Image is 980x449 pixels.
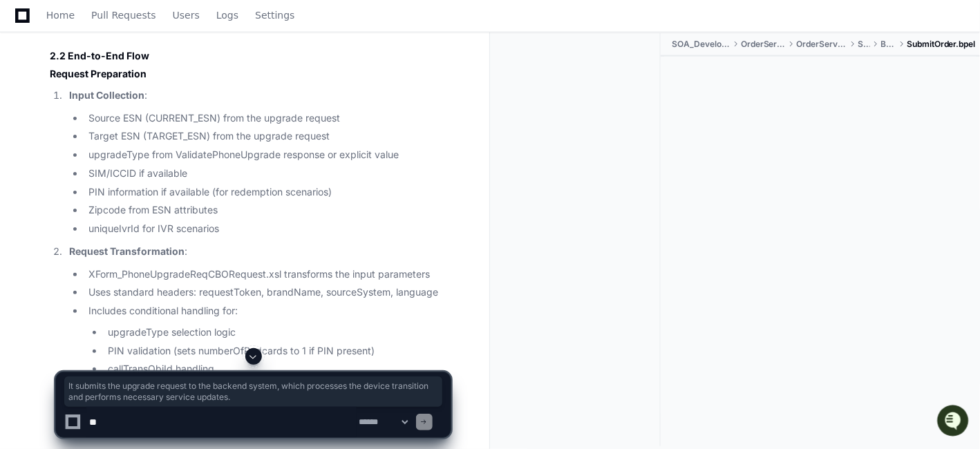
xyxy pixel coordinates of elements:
strong: Request Transformation [69,245,185,257]
li: PIN information if available (for redemption scenarios) [84,184,451,200]
li: Source ESN (CURRENT_ESN) from the upgrade request [84,111,451,126]
span: OrderServices [741,39,786,50]
span: OrderServiceOS [796,39,847,50]
span: Settings [255,11,294,19]
span: Logs [216,11,238,19]
h3: 2.2 End-to-End Flow [50,49,451,63]
div: Welcome [14,55,252,77]
li: XForm_PhoneUpgradeReqCBORequest.xsl transforms the input parameters [84,267,451,283]
img: 1756235613930-3d25f9e4-fa56-45dd-b3ad-e072dfbd1548 [14,103,39,128]
li: Includes conditional handling for: [84,303,451,396]
li: PIN validation (sets numberOfRedcards to 1 if PIN present) [104,343,451,359]
span: SubmitOrder.bpel [907,39,976,50]
div: Start new chat [47,103,227,117]
li: upgradeType selection logic [104,325,451,341]
span: It submits the upgrade request to the backend system, which processes the device transition and p... [68,381,438,403]
iframe: Open customer support [936,403,973,441]
span: Users [173,11,200,19]
div: We're offline, but we'll be back soon! [47,117,200,128]
span: BPEL [881,39,896,50]
a: Powered byPylon [97,144,167,155]
li: upgradeType from ValidatePhoneUpgrade response or explicit value [84,147,451,163]
span: Pull Requests [91,11,156,19]
p: : [69,88,451,104]
span: Pylon [138,145,167,155]
h4: Request Preparation [50,67,451,81]
span: SOA [858,39,870,50]
strong: Input Collection [69,89,144,101]
img: PlayerZero [14,14,41,41]
button: Start new chat [235,107,252,124]
li: Uses standard headers: requestToken, brandName, sourceSystem, language [84,285,451,300]
li: uniqueIvrId for IVR scenarios [84,221,451,237]
span: Home [46,11,75,19]
p: : [69,244,451,260]
li: Target ESN (TARGET_ESN) from the upgrade request [84,128,451,144]
li: Zipcode from ESN attributes [84,202,451,218]
li: SIM/ICCID if available [84,166,451,182]
span: SOA_Development [672,39,730,50]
